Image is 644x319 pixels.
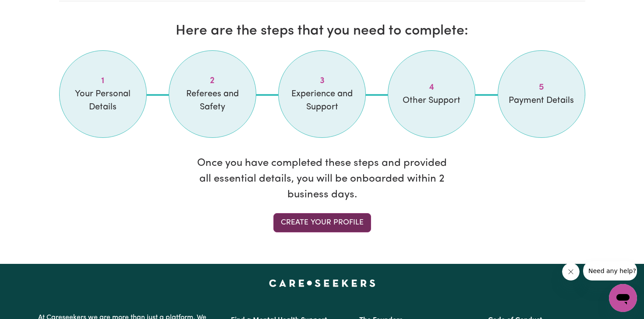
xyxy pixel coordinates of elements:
a: Create your profile [273,213,371,232]
span: Experience and Support [289,88,355,114]
span: Step 4 [399,81,464,94]
p: Once you have completed these steps and provided all essential details, you will be onboarded wit... [193,155,451,203]
span: Your Personal Details [70,88,136,114]
a: Careseekers home page [269,280,375,287]
span: Payment Details [509,94,574,107]
iframe: Button to launch messaging window [609,284,637,312]
span: Step 1 [70,74,136,88]
iframe: Message from company [583,261,637,280]
span: Step 2 [180,74,245,88]
span: Step 5 [509,81,574,94]
span: Other Support [399,94,464,107]
span: Referees and Safety [180,88,245,114]
h2: Here are the steps that you need to complete: [59,23,585,39]
span: Step 3 [289,74,355,88]
iframe: Close message [562,263,580,280]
